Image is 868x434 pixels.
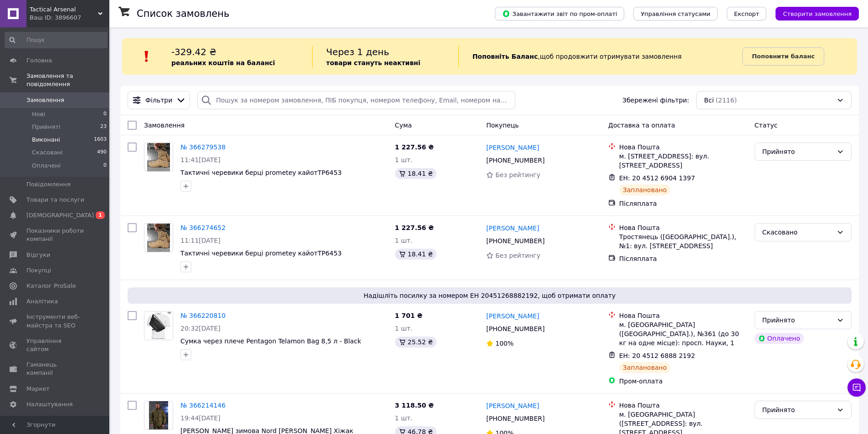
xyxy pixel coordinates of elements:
span: 1 227.56 ₴ [395,143,434,151]
div: Нова Пошта [619,143,747,152]
span: Збережені фільтри: [622,96,689,105]
span: Прийняті [32,123,60,131]
div: Тростянець ([GEOGRAPHIC_DATA].), №1: вул. [STREET_ADDRESS] [619,232,747,250]
a: [PERSON_NAME] [486,401,539,410]
span: 1 шт. [395,156,413,163]
span: Завантажити звіт по пром-оплаті [502,10,617,18]
div: [PHONE_NUMBER] [484,322,546,335]
div: Нова Пошта [619,223,747,232]
img: Фото товару [147,143,170,171]
span: 1 701 ₴ [395,312,423,319]
span: Показники роботи компанії [26,227,84,243]
b: Поповнити баланс [752,53,815,60]
b: реальних коштів на балансі [171,59,275,66]
a: [PERSON_NAME] [486,224,539,233]
div: Прийнято [762,147,833,157]
a: Фото товару [144,143,173,172]
button: Завантажити звіт по пром-оплаті [495,7,624,20]
span: ЕН: 20 4512 6888 2192 [619,352,695,359]
a: [PERSON_NAME] [486,143,539,152]
span: ЕН: 20 4512 6904 1397 [619,174,695,182]
span: Головна [26,56,52,65]
span: 19:44[DATE] [180,414,221,422]
a: Створити замовлення [766,10,859,17]
span: 20:32[DATE] [180,325,221,332]
a: № 366214146 [180,402,226,409]
span: 1603 [94,136,107,144]
div: Післяплата [619,254,747,263]
span: Каталог ProSale [26,282,76,290]
div: Прийнято [762,315,833,325]
span: -329.42 ₴ [171,46,216,57]
span: 3 118.50 ₴ [395,402,434,409]
div: , щоб продовжити отримувати замовлення [458,46,743,67]
span: 490 [97,148,107,157]
span: Замовлення та повідомлення [26,72,109,88]
div: Післяплата [619,199,747,208]
a: Тактичні черевики берці prometey кайотТР6453 [180,250,342,257]
span: [DEMOGRAPHIC_DATA] [26,211,94,220]
span: Замовлення [144,122,185,129]
b: Поповніть Баланс [473,53,538,60]
span: Відгуки [26,251,50,259]
span: 1 227.56 ₴ [395,224,434,231]
a: Фото товару [144,311,173,340]
span: Всі [704,96,714,105]
div: 25.52 ₴ [395,337,437,347]
span: Створити замовлення [783,10,852,17]
span: Повідомлення [26,180,71,189]
span: 11:11[DATE] [180,237,221,244]
div: Нова Пошта [619,401,747,410]
div: Скасовано [762,227,833,237]
a: Поповнити баланс [742,47,824,66]
div: [PHONE_NUMBER] [484,154,546,167]
img: Фото товару [147,224,170,252]
span: 1 шт. [395,414,413,422]
span: (2116) [716,97,737,104]
a: № 366274652 [180,224,226,231]
span: 1 [96,211,105,219]
span: Інструменти веб-майстра та SEO [26,313,84,329]
span: Експорт [734,10,760,17]
a: [PERSON_NAME] [486,311,539,321]
div: Заплановано [619,184,671,195]
div: Ваш ID: 3896607 [30,14,109,22]
b: товари стануть неактивні [326,59,421,66]
img: Фото товару [149,401,168,429]
div: Прийнято [762,405,833,415]
img: Фото товару [144,311,173,339]
span: Тактичні черевики берці prometey кайотТР6453 [180,169,342,176]
span: Надішліть посилку за номером ЕН 20451268882192, щоб отримати оплату [131,291,848,300]
span: Оплачені [32,162,61,170]
span: Управління сайтом [26,337,84,353]
div: Нова Пошта [619,311,747,320]
span: 1 шт. [395,325,413,332]
span: Без рейтингу [495,171,540,179]
a: Сумка через плече Pentagon Telamon Bag 8,5 л - Black [180,337,361,345]
input: Пошук [5,32,108,48]
span: 11:41[DATE] [180,156,221,163]
span: Товари та послуги [26,196,84,204]
span: Аналітика [26,297,58,306]
span: Гаманець компанії [26,361,84,377]
a: № 366279538 [180,143,226,151]
div: Оплачено [755,333,804,344]
a: № 366220810 [180,312,226,319]
button: Створити замовлення [776,7,859,20]
span: Налаштування [26,400,73,408]
span: Без рейтингу [495,252,540,259]
span: Cума [395,122,412,129]
span: Виконані [32,136,60,144]
span: Замовлення [26,96,64,104]
span: Маркет [26,385,50,393]
span: 23 [100,123,107,131]
button: Управління статусами [633,7,718,20]
a: Фото товару [144,401,173,430]
div: м. [GEOGRAPHIC_DATA] ([GEOGRAPHIC_DATA].), №361 (до 30 кг на одне місце): просп. Науки, 1 [619,320,747,347]
span: 1 шт. [395,237,413,244]
h1: Список замовлень [137,8,229,19]
span: Статус [755,122,778,129]
span: Фільтри [145,96,172,105]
